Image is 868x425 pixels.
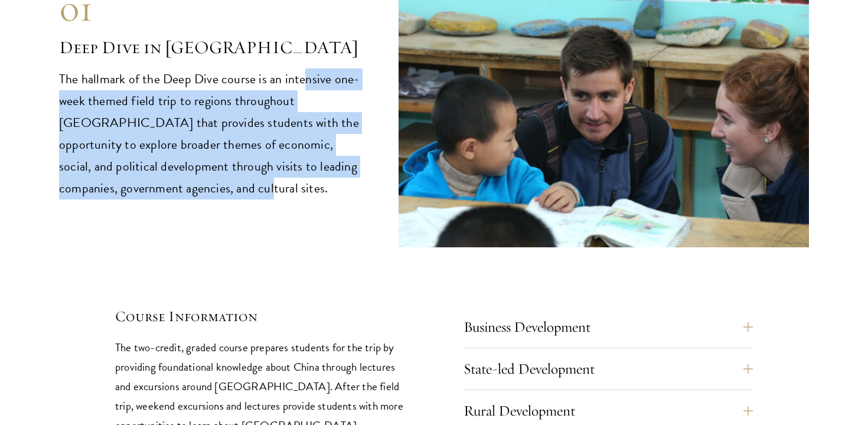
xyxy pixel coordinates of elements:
[464,313,753,341] button: Business Development
[59,36,363,60] h2: Deep Dive in [GEOGRAPHIC_DATA]
[115,306,404,326] h5: Course Information
[464,397,753,425] button: Rural Development
[59,68,363,200] p: The hallmark of the Deep Dive course is an intensive one-week themed field trip to regions throug...
[464,355,753,383] button: State-led Development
